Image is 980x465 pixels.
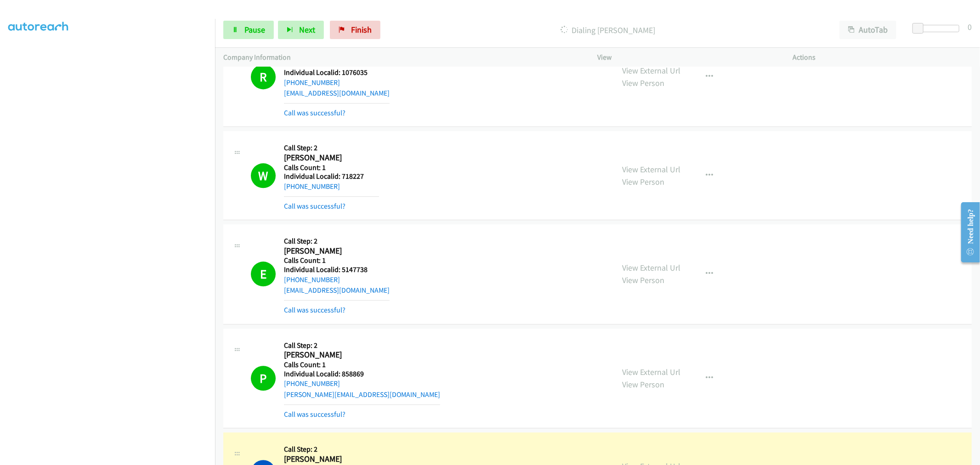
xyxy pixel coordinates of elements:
[968,21,972,33] div: 0
[284,68,390,77] h5: Individual Localid: 1076035
[284,265,390,274] h5: Individual Localid: 5147738
[598,52,776,63] p: View
[284,143,379,153] h5: Call Step: 2
[284,153,379,163] h2: [PERSON_NAME]
[284,369,440,379] h5: Individual Localid: 858869
[278,21,324,39] button: Next
[251,366,276,391] h1: P
[623,164,681,175] a: View External Url
[251,163,276,188] h1: W
[623,65,681,76] a: View External Url
[284,341,440,350] h5: Call Step: 2
[917,25,959,32] div: Delay between calls (in seconds)
[623,176,665,187] a: View Person
[793,52,972,63] p: Actions
[284,237,390,246] h5: Call Step: 2
[839,21,896,39] button: AutoTab
[251,261,276,286] h1: E
[223,21,274,39] a: Pause
[284,108,346,117] a: Call was successful?
[251,64,276,89] h1: R
[284,350,379,360] h2: [PERSON_NAME]
[284,256,390,265] h5: Calls Count: 1
[284,275,340,284] a: [PHONE_NUMBER]
[284,163,379,172] h5: Calls Count: 1
[284,360,440,369] h5: Calls Count: 1
[299,24,315,35] span: Next
[8,27,215,464] iframe: Dialpad
[623,275,665,285] a: View Person
[330,21,380,39] a: Finish
[284,182,340,191] a: [PHONE_NUMBER]
[284,379,340,388] a: [PHONE_NUMBER]
[954,196,980,269] iframe: Resource Center
[244,24,265,35] span: Pause
[623,262,681,273] a: View External Url
[284,78,340,87] a: [PHONE_NUMBER]
[284,89,390,97] a: [EMAIL_ADDRESS][DOMAIN_NAME]
[351,24,372,35] span: Finish
[284,246,379,256] h2: [PERSON_NAME]
[223,52,581,63] p: Company Information
[284,306,346,314] a: Call was successful?
[284,202,346,210] a: Call was successful?
[284,172,379,181] h5: Individual Localid: 718227
[393,24,823,36] p: Dialing [PERSON_NAME]
[623,379,665,390] a: View Person
[284,390,440,399] a: [PERSON_NAME][EMAIL_ADDRESS][DOMAIN_NAME]
[623,367,681,377] a: View External Url
[284,454,379,465] h2: [PERSON_NAME]
[284,445,390,454] h5: Call Step: 2
[623,78,665,88] a: View Person
[284,410,346,419] a: Call was successful?
[284,286,390,295] a: [EMAIL_ADDRESS][DOMAIN_NAME]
